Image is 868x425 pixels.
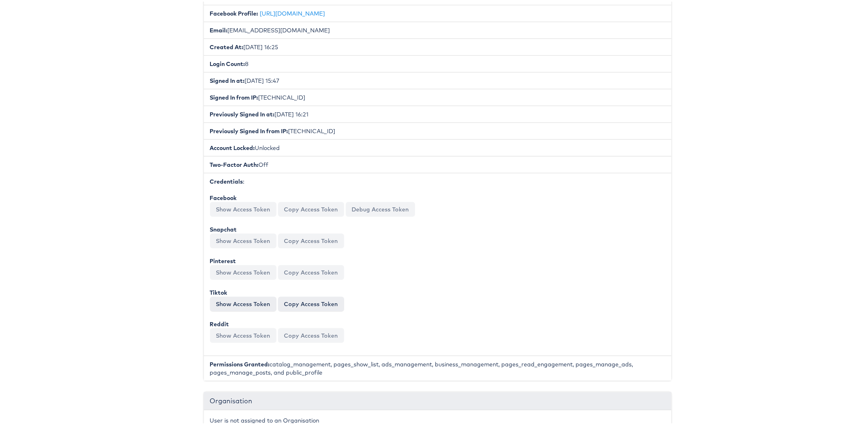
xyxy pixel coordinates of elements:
[210,8,258,16] b: Facebook Profile:
[210,287,228,295] b: Tiktok
[204,391,672,409] div: Organisation
[260,8,325,16] a: [URL][DOMAIN_NAME]
[210,25,228,32] b: Email:
[204,87,672,105] li: [TECHNICAL_ID]
[210,224,237,232] b: Snapchat
[204,354,672,379] li: catalog_management, pages_show_list, ads_management, business_management, pages_read_engagement, ...
[210,359,270,366] b: Permissions Granted:
[204,171,672,355] li: :
[210,143,255,150] b: Account Locked:
[210,264,276,278] button: Show Access Token
[210,232,276,247] button: Show Access Token
[210,256,236,263] b: Pinterest
[204,138,672,155] li: Unlocked
[278,200,344,215] button: Copy Access Token
[204,20,672,37] li: [EMAIL_ADDRESS][DOMAIN_NAME]
[204,155,672,172] li: Off
[210,126,288,133] b: Previously Signed In from IP:
[204,121,672,138] li: [TECHNICAL_ID]
[210,295,276,310] button: Show Access Token
[210,327,276,341] button: Show Access Token
[204,37,672,54] li: [DATE] 16:25
[210,193,237,200] b: Facebook
[210,42,244,49] b: Created At:
[210,159,259,167] b: Two-Factor Auth:
[204,54,672,71] li: 8
[210,75,245,83] b: Signed In at:
[204,70,672,88] li: [DATE] 15:47
[278,295,344,310] button: Copy Access Token
[210,92,258,100] b: Signed In from IP:
[278,232,344,247] button: Copy Access Token
[210,109,275,116] b: Previously Signed In at:
[210,176,243,184] b: Credentials
[204,104,672,121] li: [DATE] 16:21
[210,200,276,215] button: Show Access Token
[210,415,665,423] p: User is not assigned to an Organisation
[346,200,415,215] a: Debug Access Token
[210,59,245,66] b: Login Count:
[210,319,229,326] b: Reddit
[278,264,344,278] button: Copy Access Token
[278,327,344,341] button: Copy Access Token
